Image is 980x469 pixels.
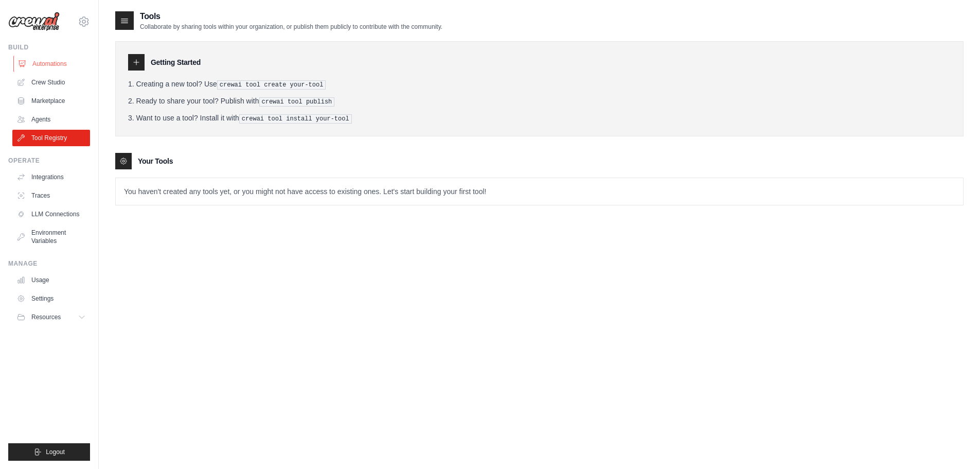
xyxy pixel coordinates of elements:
[128,113,951,124] li: Want to use a tool? Install it with
[8,43,90,51] div: Build
[128,96,951,107] li: Ready to share your tool? Publish with
[8,259,90,268] div: Manage
[12,130,90,146] a: Tool Registry
[217,80,326,90] pre: crewai tool create your-tool
[140,23,442,31] p: Collaborate by sharing tools within your organization, or publish them publicly to contribute wit...
[12,169,90,185] a: Integrations
[151,57,201,67] h3: Getting Started
[12,309,90,325] button: Resources
[12,290,90,307] a: Settings
[259,97,335,107] pre: crewai tool publish
[239,114,352,124] pre: crewai tool install your-tool
[116,178,963,205] p: You haven't created any tools yet, or you might not have access to existing ones. Let's start bui...
[12,206,90,222] a: LLM Connections
[13,56,91,72] a: Automations
[8,443,90,461] button: Logout
[8,12,60,31] img: Logo
[12,93,90,109] a: Marketplace
[12,224,90,249] a: Environment Variables
[31,313,61,321] span: Resources
[12,111,90,128] a: Agents
[140,10,442,23] h2: Tools
[138,156,173,166] h3: Your Tools
[12,74,90,91] a: Crew Studio
[8,157,90,165] div: Operate
[128,79,951,90] li: Creating a new tool? Use
[12,187,90,204] a: Traces
[12,272,90,288] a: Usage
[46,448,65,456] span: Logout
